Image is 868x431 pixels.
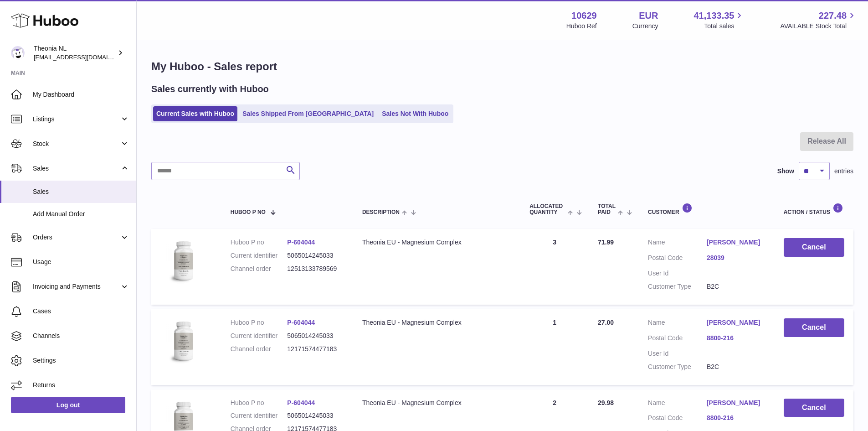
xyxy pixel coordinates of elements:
a: 28039 [707,254,765,262]
a: Sales Not With Huboo [379,106,452,121]
td: 3 [520,229,589,305]
dt: Current identifier [231,411,288,420]
dt: Name [648,399,707,410]
span: Channels [33,332,129,340]
span: Cases [33,307,129,316]
span: Returns [33,381,129,389]
a: 41,133.35 Total sales [693,10,745,31]
dd: 5065014245033 [287,251,344,260]
button: Cancel [784,318,844,337]
a: Log out [11,397,125,413]
div: Theonia EU - Magnesium Complex [362,238,511,247]
dt: Current identifier [231,251,288,260]
dt: User Id [648,349,707,358]
div: Huboo Ref [566,22,597,31]
span: Total sales [704,22,745,31]
dt: Name [648,238,707,249]
a: 227.48 AVAILABLE Stock Total [780,10,857,31]
dd: 5065014245033 [287,411,344,420]
span: 41,133.35 [693,10,734,22]
a: Sales Shipped From [GEOGRAPHIC_DATA] [239,106,377,121]
a: [PERSON_NAME] [707,318,765,327]
strong: 10629 [571,10,597,22]
h2: Sales currently with Huboo [151,83,269,95]
dd: B2C [707,282,765,291]
span: 227.48 [819,10,847,22]
div: Theonia EU - Magnesium Complex [362,399,511,407]
dt: Postal Code [648,414,707,425]
span: AVAILABLE Stock Total [780,22,857,31]
strong: EUR [639,10,658,22]
span: Settings [33,356,129,365]
dd: 12513133789569 [287,265,344,273]
span: Add Manual Order [33,210,129,218]
span: 29.98 [598,399,614,406]
img: 106291725893142.jpg [160,238,206,284]
a: [PERSON_NAME] [707,399,765,407]
span: 27.00 [598,319,614,326]
a: [PERSON_NAME] [707,238,765,247]
span: 71.99 [598,239,614,246]
span: [EMAIL_ADDRESS][DOMAIN_NAME] [34,53,134,61]
dt: Postal Code [648,254,707,265]
dt: Huboo P no [231,318,288,327]
dt: Name [648,318,707,329]
div: Action / Status [784,203,844,215]
dt: Huboo P no [231,399,288,407]
span: Huboo P no [231,209,266,215]
div: Currency [632,22,658,31]
a: P-604044 [287,319,315,326]
a: Current Sales with Huboo [153,106,237,121]
span: Invoicing and Payments [33,282,120,291]
h1: My Huboo - Sales report [151,59,853,74]
dd: B2C [707,363,765,371]
span: Description [362,209,400,215]
a: P-604044 [287,239,315,246]
span: ALLOCATED Quantity [529,203,565,215]
img: 106291725893142.jpg [160,318,206,364]
button: Cancel [784,238,844,257]
a: 8800-216 [707,414,765,422]
div: Theonia NL [34,44,116,62]
dt: Customer Type [648,363,707,371]
a: P-604044 [287,399,315,406]
img: info@wholesomegoods.eu [11,46,25,60]
a: 8800-216 [707,334,765,343]
span: Stock [33,140,120,148]
dd: 5065014245033 [287,332,344,340]
dt: Postal Code [648,334,707,345]
dt: Channel order [231,265,288,273]
span: Total paid [598,203,616,215]
span: Listings [33,115,120,124]
span: My Dashboard [33,90,129,99]
dt: Huboo P no [231,238,288,247]
dt: Current identifier [231,332,288,340]
dt: Channel order [231,345,288,353]
span: Sales [33,187,129,196]
button: Cancel [784,399,844,417]
div: Customer [648,203,765,215]
div: Theonia EU - Magnesium Complex [362,318,511,327]
dd: 12171574477183 [287,345,344,353]
label: Show [777,167,794,176]
dt: Customer Type [648,282,707,291]
dt: User Id [648,269,707,278]
span: Orders [33,233,120,242]
span: Sales [33,164,120,173]
td: 1 [520,309,589,385]
span: Usage [33,258,129,266]
span: entries [834,167,853,176]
